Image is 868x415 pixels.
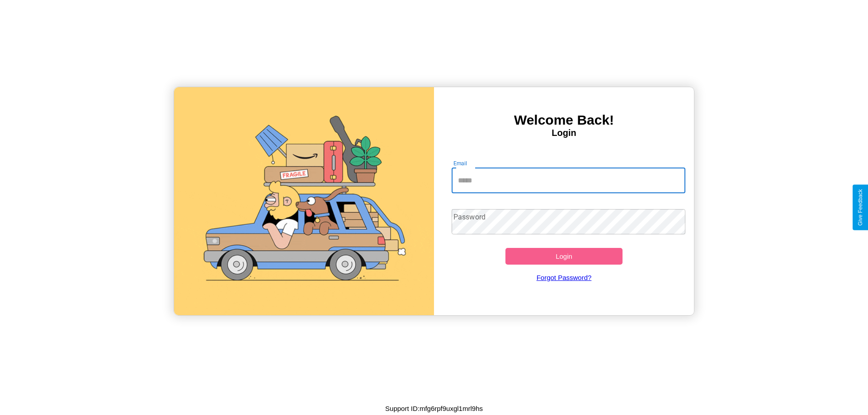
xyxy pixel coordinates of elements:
h4: Login [434,128,694,138]
div: Give Feedback [857,189,863,226]
button: Login [505,248,623,265]
label: Email [453,159,467,167]
a: Forgot Password? [447,265,681,290]
img: gif [174,87,434,315]
h3: Welcome Back! [434,112,694,128]
p: Support ID: mfg6rpf9uxgl1mrl9hs [385,402,483,415]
